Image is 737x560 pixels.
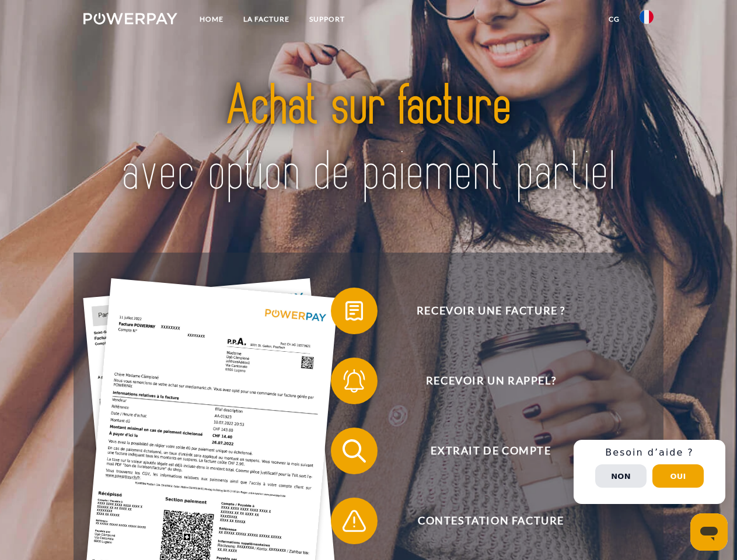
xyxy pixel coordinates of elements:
a: LA FACTURE [233,9,299,30]
a: Home [190,9,233,30]
span: Recevoir une facture ? [348,288,634,334]
button: Recevoir une facture ? [331,288,634,334]
img: qb_warning.svg [340,506,369,535]
a: CG [599,9,630,30]
div: Schnellhilfe [574,440,725,504]
span: Contestation Facture [348,498,634,544]
iframe: Bouton de lancement de la fenêtre de messagerie [690,513,728,551]
img: qb_search.svg [340,436,369,466]
button: Extrait de compte [331,428,634,474]
button: Oui [652,464,704,488]
h3: Besoin d’aide ? [581,447,718,459]
img: fr [640,10,654,24]
img: qb_bell.svg [340,366,369,395]
button: Recevoir un rappel? [331,358,634,404]
a: Support [299,9,355,30]
button: Contestation Facture [331,498,634,544]
button: Non [595,464,647,488]
img: title-powerpay_fr.svg [111,56,626,223]
img: qb_bill.svg [340,296,369,325]
img: logo-powerpay-white.svg [83,13,177,24]
span: Extrait de compte [348,428,634,474]
span: Recevoir un rappel? [348,358,634,404]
